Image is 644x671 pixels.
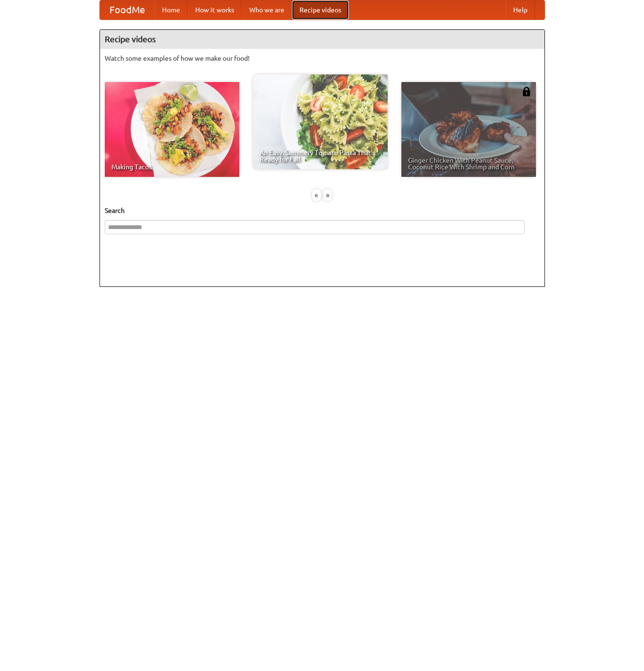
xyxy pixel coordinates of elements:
a: Who we are [242,0,292,19]
p: Watch some examples of how we make our food! [105,54,540,63]
span: An Easy, Summery Tomato Pasta That's Ready for Fall [260,149,381,163]
img: 483408.png [522,87,531,96]
a: Making Tacos [105,82,239,177]
a: Help [506,0,535,19]
div: » [323,189,332,201]
h5: Search [105,206,540,215]
div: « [312,189,321,201]
a: An Easy, Summery Tomato Pasta That's Ready for Fall [253,74,388,169]
a: Home [154,0,188,19]
a: FoodMe [100,0,154,19]
a: Recipe videos [292,0,349,19]
h4: Recipe videos [100,30,544,49]
a: How it works [188,0,242,19]
span: Making Tacos [111,164,233,170]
